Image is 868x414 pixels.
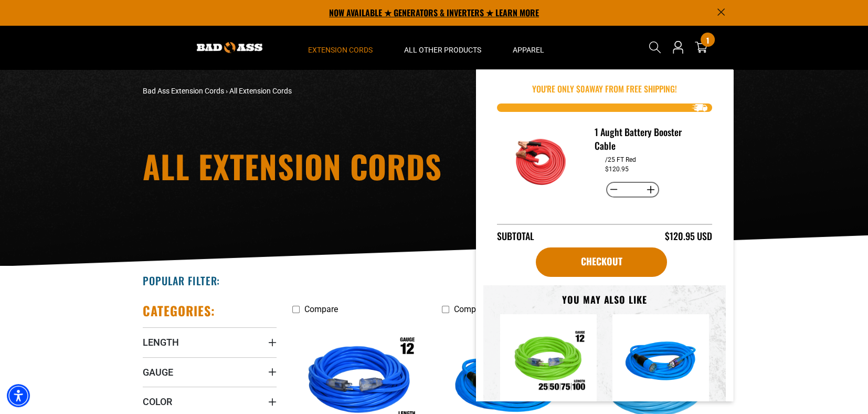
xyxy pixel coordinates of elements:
[143,336,179,348] span: Length
[513,45,544,55] span: Apparel
[143,86,526,97] nav: breadcrumbs
[454,304,488,314] span: Compare
[226,87,228,95] span: ›
[229,87,292,95] span: All Extension Cords
[622,181,643,199] input: Quantity for 1 Aught Battery Booster Cable
[497,82,712,95] p: You're Only $ away from free shipping!
[497,229,534,243] div: Subtotal
[292,25,388,69] summary: Extension Cords
[595,125,704,152] h3: 1 Aught Battery Booster Cable
[536,247,667,277] a: cart
[621,323,701,402] img: blue
[197,42,262,53] img: Bad Ass Extension Cords
[605,165,629,173] dd: $120.95
[143,366,173,378] span: Gauge
[143,87,224,95] a: Bad Ass Extension Cords
[308,45,373,55] span: Extension Cords
[143,357,277,387] summary: Gauge
[304,304,338,314] span: Compare
[143,327,277,357] summary: Length
[404,45,481,55] span: All Other Products
[500,294,709,306] h3: You may also like
[580,82,585,95] span: 0
[143,396,172,408] span: Color
[505,125,579,199] img: features
[647,39,663,56] summary: Search
[476,69,733,400] div: Item added to your cart
[7,384,30,407] div: Accessibility Menu
[605,156,636,163] dd: /25 FT Red
[143,303,215,319] h2: Categories:
[143,274,220,287] h2: Popular Filter:
[497,25,560,69] summary: Apparel
[388,25,497,69] summary: All Other Products
[706,36,709,44] span: 1
[509,323,588,402] img: Outdoor Single Lighted Extension Cord
[143,150,526,182] h1: All Extension Cords
[670,25,686,69] a: Open this option
[665,229,712,243] div: $120.95 USD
